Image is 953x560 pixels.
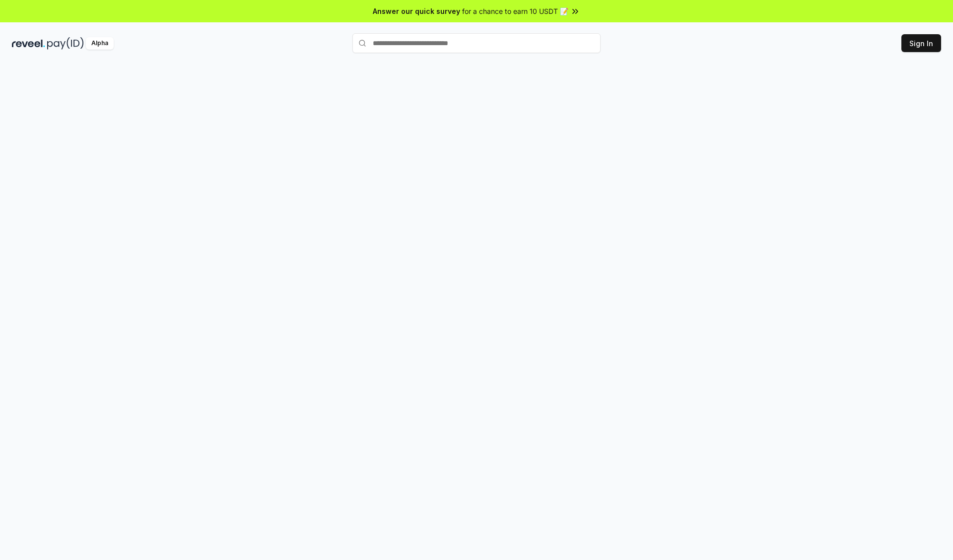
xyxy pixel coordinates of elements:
div: Alpha [86,37,114,50]
img: pay_id [47,37,84,50]
button: Sign In [901,34,941,52]
img: reveel_dark [12,37,45,50]
span: for a chance to earn 10 USDT 📝 [462,6,568,16]
span: Answer our quick survey [373,6,460,16]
